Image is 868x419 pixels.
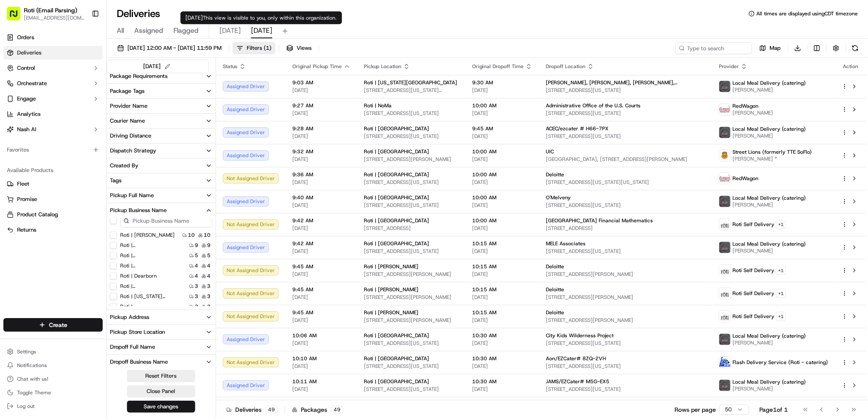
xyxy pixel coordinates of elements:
div: Favorites [3,143,103,157]
span: Status [223,63,237,70]
span: Roti Self Delivery [732,221,774,228]
h1: Deliveries [117,7,160,20]
span: [PERSON_NAME] [732,86,806,93]
span: [STREET_ADDRESS][US_STATE] [546,248,705,255]
label: Roti | [PERSON_NAME] [120,232,175,238]
button: Pickup Store Location [107,325,216,339]
span: [STREET_ADDRESS][US_STATE] [546,110,705,117]
span: Local Meal Delivery (catering) [732,195,806,201]
span: [STREET_ADDRESS][US_STATE] [364,110,459,117]
span: Roti | [GEOGRAPHIC_DATA] [364,378,429,385]
span: [STREET_ADDRESS][US_STATE] [364,386,459,393]
button: Pickup Address [107,310,216,324]
span: 9:03 AM [292,79,350,86]
span: 9:42 AM [292,240,350,247]
span: Map [770,44,781,52]
div: Pickup Address [110,313,149,321]
button: Pickup Full Name [107,188,216,203]
span: Log out [17,403,35,410]
span: [GEOGRAPHIC_DATA] Financial Mathematics [546,217,653,224]
span: [DATE] [292,386,350,393]
span: Chat with us! [17,376,48,382]
span: [DATE] [472,386,532,393]
button: Provider Name [107,99,216,113]
button: Save changes [127,401,195,413]
span: This view is visible to you, only within this organization. [203,14,337,21]
span: 10:30 AM [472,355,532,362]
span: Administrative Office of the U.S. Courts [546,102,640,109]
button: Log out [3,400,103,412]
span: 3 [207,283,211,290]
span: [DATE] [472,179,532,186]
img: lmd_logo.png [719,334,730,345]
span: RedWagon [732,103,758,109]
span: [STREET_ADDRESS][US_STATE] [546,386,705,393]
span: Fleet [17,180,29,188]
div: Pickup Store Location [110,328,165,336]
span: 10:10 AM [292,355,350,362]
img: lmd_logo.png [719,127,730,138]
div: Dispatch Strategy [110,147,156,155]
span: [STREET_ADDRESS] [546,225,705,232]
span: 4 [207,262,211,269]
span: Provider [719,63,739,70]
span: 5 [207,252,211,259]
span: 9:32 AM [292,148,350,155]
img: time_to_eat_nevada_logo [719,104,730,115]
span: [DATE] [472,225,532,232]
img: lmd_logo.png [719,81,730,92]
img: lmd_logo.png [719,242,730,253]
span: 10:00 AM [472,148,532,155]
div: Start new chat [29,81,140,90]
button: Driving Distance [107,129,216,143]
span: [STREET_ADDRESS][US_STATE] [546,202,705,209]
span: Orders [17,34,34,41]
button: +1 [776,220,786,229]
span: Create [49,321,67,329]
span: Orchestrate [17,80,47,87]
label: Roti | [GEOGRAPHIC_DATA] [120,262,175,269]
span: [STREET_ADDRESS][US_STATE] [546,87,705,94]
span: 9:30 AM [472,79,532,86]
button: Roti (Email Parsing)[EMAIL_ADDRESS][DOMAIN_NAME] [3,3,88,24]
label: Roti | [US_STATE][GEOGRAPHIC_DATA] [120,293,175,300]
div: 📗 [9,124,15,131]
span: Aon/EZCater# 8ZQ-2VH [546,355,606,362]
a: Fleet [7,180,99,188]
span: [DATE] [472,248,532,255]
div: Driving Distance [110,132,151,140]
span: [DATE] [472,271,532,278]
span: 10:30 AM [472,378,532,385]
div: Provider Name [110,102,147,110]
span: [STREET_ADDRESS][PERSON_NAME] [546,317,705,324]
span: O'Melveny [546,194,571,201]
button: Views [283,42,315,54]
button: Dropoff Full Name [107,340,216,354]
button: Close Panel [127,385,195,397]
span: [STREET_ADDRESS][US_STATE][US_STATE] [364,87,459,94]
div: Page 1 of 1 [759,405,788,414]
span: ACEC/ezcater # H66-7PX [546,125,608,132]
span: 10:00 AM [472,102,532,109]
span: Local Meal Delivery (catering) [732,333,806,339]
span: [STREET_ADDRESS][PERSON_NAME] [364,156,459,163]
span: [EMAIL_ADDRESS][DOMAIN_NAME] [24,14,85,21]
span: [DATE] [292,87,350,94]
span: Dropoff Location [546,63,585,70]
span: Flash Delivery Service (Roti - catering) [732,359,828,366]
label: Roti | [GEOGRAPHIC_DATA] and [US_STATE] [120,283,175,290]
span: [STREET_ADDRESS][US_STATE][US_STATE] [546,179,705,186]
span: [GEOGRAPHIC_DATA], [STREET_ADDRESS][PERSON_NAME] [546,156,705,163]
span: 9 [195,242,198,249]
span: 9:45 AM [292,309,350,316]
span: API Documentation [81,123,137,132]
button: Settings [3,346,103,358]
a: Orders [3,31,103,44]
button: Promise [3,192,103,206]
label: Roti | [GEOGRAPHIC_DATA] [120,242,175,249]
button: Create [3,318,103,332]
span: [DATE] [219,26,241,36]
span: Local Meal Delivery (catering) [732,379,806,385]
span: [PERSON_NAME] [732,201,806,208]
div: [DATE] [144,62,172,71]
